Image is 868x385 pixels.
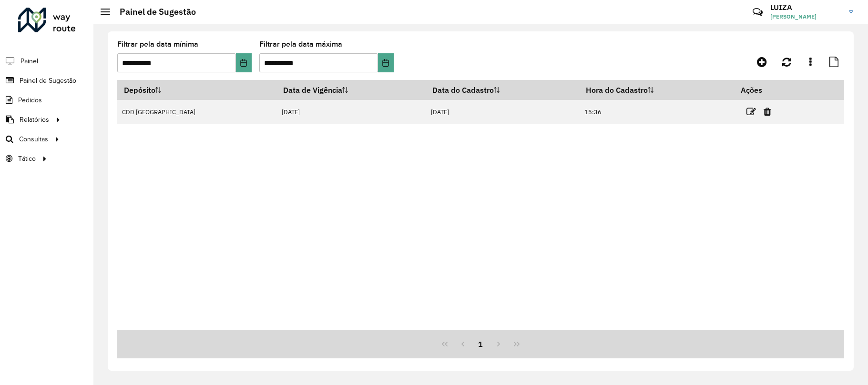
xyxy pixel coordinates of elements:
[472,335,490,353] button: 1
[734,80,791,100] th: Ações
[580,100,734,124] td: 15:36
[580,80,734,100] th: Hora do Cadastro
[770,12,842,21] span: [PERSON_NAME]
[259,39,342,50] label: Filtrar pela data máxima
[18,95,42,105] span: Pedidos
[770,3,842,12] h3: LUIZA
[19,134,48,144] span: Consultas
[747,2,768,22] a: Contato Rápido
[20,56,38,66] span: Painel
[18,154,36,164] span: Tático
[236,53,252,72] button: Choose Date
[117,80,276,100] th: Depósito
[746,105,756,118] a: Editar
[426,100,580,124] td: [DATE]
[276,100,426,124] td: [DATE]
[378,53,394,72] button: Choose Date
[20,115,49,125] span: Relatórios
[20,76,76,86] span: Painel de Sugestão
[117,100,276,124] td: CDD [GEOGRAPHIC_DATA]
[276,80,426,100] th: Data de Vigência
[110,7,196,17] h2: Painel de Sugestão
[426,80,580,100] th: Data do Cadastro
[117,39,198,50] label: Filtrar pela data mínima
[764,105,771,118] a: Excluir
